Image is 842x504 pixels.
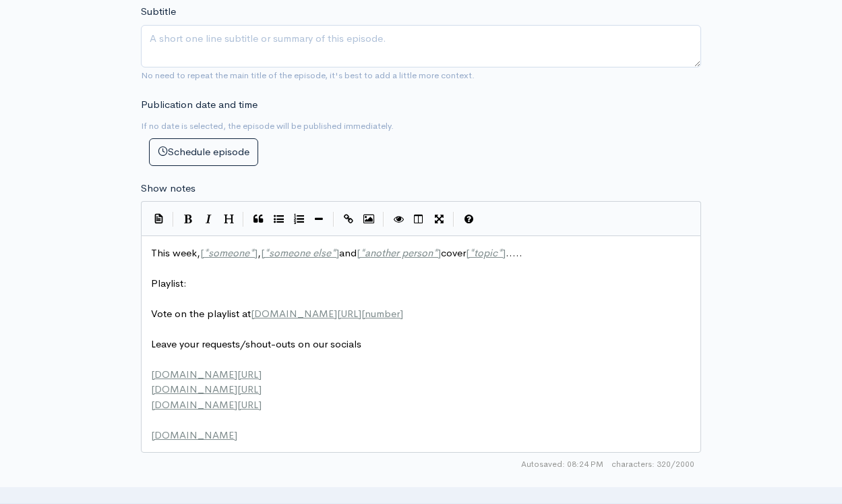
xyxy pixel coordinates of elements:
[359,209,379,229] button: Insert Image
[365,307,400,320] span: number
[151,337,361,350] span: Leave your requests/shout-outs on our socials
[453,212,454,227] i: |
[309,209,329,229] button: Insert Horizontal Line
[254,246,258,259] span: ]
[151,428,237,441] span: [DOMAIN_NAME]
[141,181,196,196] label: Show notes
[502,246,506,259] span: ]
[149,138,258,166] button: Schedule episode
[458,209,479,229] button: Markdown Guide
[141,120,394,132] small: If no date is selected, the episode will be published immediately.
[474,246,498,259] span: topic
[383,212,384,227] i: |
[261,246,264,259] span: [
[151,398,262,411] span: [DOMAIN_NAME][URL]
[357,246,360,259] span: [
[333,212,334,227] i: |
[521,458,603,470] span: Autosaved: 08:24 PM
[611,458,694,470] span: 320/2000
[173,212,174,227] i: |
[141,69,475,81] small: No need to repeat the main title of the episode, it's best to add a little more context.
[141,4,176,20] label: Subtitle
[268,209,289,229] button: Generic List
[336,246,339,259] span: ]
[248,209,268,229] button: Quote
[388,209,409,229] button: Toggle Preview
[338,209,359,229] button: Create Link
[141,97,258,113] label: Publication date and time
[148,208,169,228] button: Insert Show Notes Template
[365,246,433,259] span: another person
[269,246,331,259] span: someone else
[151,307,403,320] span: Vote on the playlist at
[289,209,309,229] button: Numbered List
[251,307,361,320] span: [DOMAIN_NAME][URL]
[466,246,469,259] span: [
[400,307,403,320] span: ]
[208,246,249,259] span: someone
[409,209,429,229] button: Toggle Side by Side
[151,368,262,381] span: [DOMAIN_NAME][URL]
[429,209,449,229] button: Toggle Fullscreen
[243,212,244,227] i: |
[151,246,522,259] span: This week, , and cover .....
[198,209,218,229] button: Italic
[361,307,365,320] span: [
[438,246,441,259] span: ]
[151,383,262,395] span: [DOMAIN_NAME][URL]
[218,209,239,229] button: Heading
[151,277,187,289] span: Playlist:
[178,209,198,229] button: Bold
[200,246,204,259] span: [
